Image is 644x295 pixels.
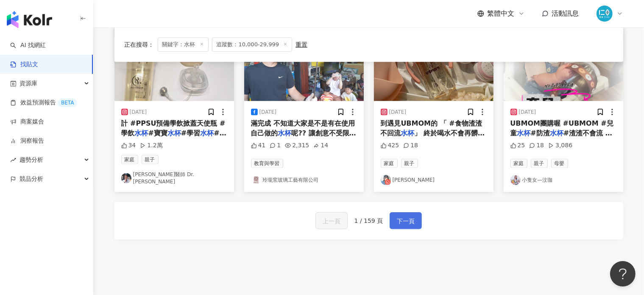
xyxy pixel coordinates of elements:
[167,129,181,137] mark: 水杯
[504,25,623,101] img: post-image
[510,159,527,168] span: 家庭
[142,155,159,164] span: 親子
[510,175,616,185] a: KOL Avatar小隻女—汶珈
[121,173,131,183] img: KOL Avatar
[531,159,548,168] span: 親子
[114,25,234,101] button: 商業合作
[20,150,43,169] span: 趨勢分析
[121,155,138,164] span: 家庭
[251,175,357,185] a: KOL Avatar玲瓏窯玻璃工藝有限公司
[10,157,16,163] span: rise
[548,141,572,150] div: 3,086
[270,141,281,150] div: 1
[251,119,355,137] span: 滿完成 不知道大家是不是有在使用自己做的
[130,109,147,116] div: [DATE]
[517,129,531,137] mark: 水杯
[403,141,418,150] div: 18
[158,37,209,52] span: 關鍵字：水杯
[510,175,521,185] img: KOL Avatar
[550,129,563,137] mark: 水杯
[401,129,415,137] mark: 水杯
[597,6,613,22] img: %E8%97%8D%E8%89%B2logo%EF%BC%88%E6%A9%98%E8%89%B2%EF%BC%89-12.png
[519,109,536,116] div: [DATE]
[510,141,525,150] div: 25
[212,37,293,52] span: 追蹤數：10,000-29,999
[510,119,613,137] span: UBMOM團購喔 #UBMOM #兒童
[285,141,309,150] div: 2,315
[10,98,77,107] a: 效益預測報告BETA
[121,119,226,137] span: 計 #PPSU預備學飲掀蓋天使瓶 #學飲
[390,212,422,229] button: 下一頁
[251,159,283,168] span: 教育與學習
[389,109,407,116] div: [DATE]
[313,141,328,150] div: 14
[125,41,154,48] span: 正在搜尋 ：
[121,171,227,185] a: KOL Avatar[PERSON_NAME]醫師 Dr. [PERSON_NAME]
[374,25,493,101] button: 商業合作
[552,9,579,17] span: 活動訊息
[381,119,482,137] span: 到遇見UBMOM的 「 #食物渣渣不回流
[135,129,148,137] mark: 水杯
[200,129,214,137] mark: 水杯
[140,141,162,150] div: 1.2萬
[488,9,515,18] span: 繁體中文
[7,11,52,28] img: logo
[354,217,383,224] span: 1 / 159 頁
[531,129,550,137] span: #防渣
[296,41,307,48] div: 重置
[148,129,167,137] span: #寶寶
[251,129,356,146] span: 呢?? 讓創意不受限~ 無樣本自由發
[244,25,364,101] img: post-image
[10,41,46,50] a: searchAI 找網紅
[251,175,261,185] img: KOL Avatar
[214,129,226,137] span: #
[381,159,398,168] span: 家庭
[551,159,568,168] span: 母嬰
[114,25,234,101] img: post-image
[251,141,266,150] div: 41
[315,212,348,229] button: 上一頁
[181,129,200,137] span: #學習
[397,216,415,226] span: 下一頁
[374,25,493,101] img: post-image
[10,60,38,69] a: 找貼文
[381,141,399,150] div: 425
[10,118,44,126] a: 商案媒合
[259,109,277,116] div: [DATE]
[381,129,485,146] span: 」 終於喝水不會再髒髒的啦！ 因
[610,261,636,287] iframe: Help Scout Beacon - Open
[10,137,44,145] a: 洞察報告
[121,141,136,150] div: 34
[278,129,292,137] mark: 水杯
[381,175,487,185] a: KOL Avatar[PERSON_NAME]
[504,25,623,101] button: 商業合作
[20,74,37,93] span: 資源庫
[244,25,364,101] button: 商業合作
[381,175,391,185] img: KOL Avatar
[20,169,43,188] span: 競品分析
[529,141,544,150] div: 18
[401,159,418,168] span: 親子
